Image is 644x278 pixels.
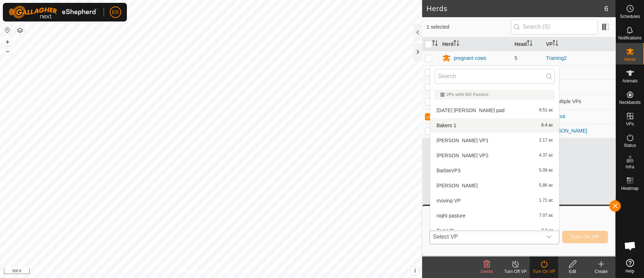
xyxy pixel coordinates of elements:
[512,37,543,51] th: Head
[436,153,489,158] span: [PERSON_NAME] VP2
[430,118,559,133] li: Bakers 1
[542,230,556,244] div: dropdown trigger
[546,128,587,134] a: [PERSON_NAME]
[624,143,636,148] span: Status
[3,47,12,56] button: –
[619,235,641,257] div: Open chat
[511,19,598,34] input: Search (S)
[430,193,559,208] li: moving VP
[430,133,559,148] li: Barber VP1
[436,138,489,143] span: [PERSON_NAME] VP1
[430,178,559,193] li: Moisey's
[604,3,608,14] span: 6
[430,208,559,223] li: night pasture
[430,230,541,244] span: Select VP
[414,268,416,274] span: i
[436,228,454,233] span: Test VP
[619,100,640,105] span: Neckbands
[530,268,558,275] div: Turn On VP
[541,123,553,128] span: 6.4 ac
[436,108,504,113] span: [DATE] [PERSON_NAME] pad
[411,267,419,275] button: i
[621,186,639,191] span: Heatmap
[539,198,553,203] span: 1.71 ac
[546,99,581,104] span: Multiple VPs
[527,41,532,47] p-sorticon: Activate to sort
[454,54,486,62] div: pregnant cows
[539,183,553,188] span: 5.86 ac
[430,103,559,118] li: 2025-08-16 Barber pad
[112,9,119,16] span: ER
[218,269,239,275] a: Contact Us
[541,228,553,233] span: 0.3 ac
[626,122,634,126] span: VPs
[624,57,635,62] span: Herds
[616,256,644,276] a: Help
[436,198,461,203] span: moving VP
[543,37,615,51] th: VP
[3,38,12,46] button: +
[183,269,210,275] a: Privacy Policy
[436,168,460,173] span: BarbieVP3
[430,224,559,238] li: Test VP
[539,108,553,113] span: 9.51 ac
[481,269,493,274] span: Delete
[436,123,456,128] span: Bakers 1
[625,165,634,169] span: Infra
[558,268,587,275] div: Edit
[430,163,559,178] li: BarbieVP3
[546,55,567,61] a: Training2
[562,231,608,243] button: Turn On VP
[430,148,559,163] li: Barber VP2
[539,138,553,143] span: 2.17 ac
[426,4,604,13] h2: Herds
[3,26,12,34] button: Reset Map
[620,14,640,19] span: Schedules
[515,55,517,61] span: 5
[435,69,555,84] input: Search
[618,36,641,40] span: Notifications
[436,183,477,188] span: [PERSON_NAME]
[440,92,549,97] div: VPs with NO Pasture
[543,80,615,94] td: -
[439,37,511,51] th: Herd
[436,213,465,218] span: night pasture
[587,268,615,275] div: Create
[16,26,24,35] button: Map Layers
[501,268,530,275] div: Turn Off VP
[432,41,438,47] p-sorticon: Activate to sort
[553,41,558,47] p-sorticon: Activate to sort
[426,23,511,31] span: 1 selected
[454,41,459,47] p-sorticon: Activate to sort
[622,79,638,83] span: Animals
[9,6,98,19] img: Gallagher Logo
[539,153,553,158] span: 4.37 ac
[539,213,553,218] span: 7.07 ac
[625,269,634,273] span: Help
[539,168,553,173] span: 5.09 ac
[571,234,599,240] span: Turn On VP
